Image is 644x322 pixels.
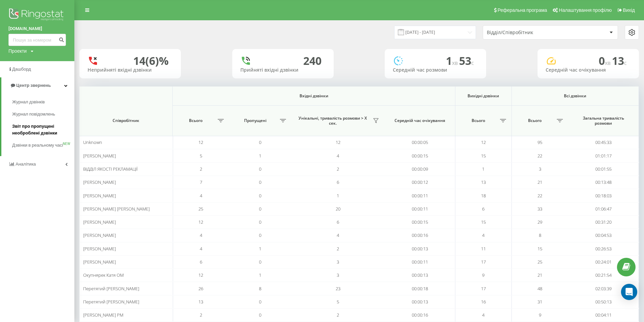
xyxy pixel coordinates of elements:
[568,242,639,255] td: 00:26:53
[481,193,486,199] span: 18
[482,166,484,172] span: 1
[12,67,31,72] span: Дашборд
[385,308,455,322] td: 00:00:16
[559,7,612,13] span: Налаштування профілю
[568,269,639,282] td: 00:21:54
[83,299,139,305] span: Перетятий [PERSON_NAME]
[385,189,455,202] td: 00:00:11
[198,299,203,305] span: 13
[568,202,639,216] td: 01:06:47
[12,96,74,108] a: Журнал дзвінків
[337,299,339,305] span: 5
[538,246,542,252] span: 15
[336,286,340,292] span: 23
[233,118,278,123] span: Пропущені
[83,193,116,199] span: [PERSON_NAME]
[259,193,261,199] span: 0
[538,153,542,159] span: 22
[259,272,261,278] span: 1
[538,179,542,185] span: 21
[337,312,339,318] span: 2
[259,206,261,212] span: 0
[12,99,45,105] span: Журнал дзвінків
[538,219,542,225] span: 29
[83,139,102,145] span: Unknown
[568,255,639,269] td: 00:24:01
[16,162,36,167] span: Аналiтика
[538,139,542,145] span: 95
[538,272,542,278] span: 21
[259,246,261,252] span: 1
[481,299,486,305] span: 16
[568,136,639,149] td: 00:45:33
[259,139,261,145] span: 0
[568,295,639,308] td: 00:50:13
[393,67,478,73] div: Середній час розмови
[575,116,632,126] span: Загальна тривалість розмови
[200,153,202,159] span: 5
[385,269,455,282] td: 00:00:13
[538,206,542,212] span: 33
[83,232,116,238] span: [PERSON_NAME]
[259,299,261,305] span: 0
[259,219,261,225] span: 0
[599,53,612,68] span: 0
[391,118,448,123] span: Середній час очікування
[240,67,326,73] div: Прийняті вхідні дзвінки
[385,202,455,216] td: 00:00:11
[481,139,486,145] span: 12
[8,34,66,46] input: Пошук за номером
[200,232,202,238] span: 4
[481,246,486,252] span: 11
[200,166,202,172] span: 2
[452,59,459,67] span: хв
[259,312,261,318] span: 0
[12,139,74,151] a: Дзвінки в реальному часіNEW
[83,166,138,172] span: ВІДДІЛ ЯКОСТІ РЕКЛАМАЦІЇ
[198,272,203,278] span: 12
[8,7,66,24] img: Ringostat logo
[336,206,340,212] span: 20
[481,286,486,292] span: 17
[481,259,486,265] span: 17
[337,166,339,172] span: 2
[481,179,486,185] span: 13
[538,259,542,265] span: 25
[12,120,74,139] a: Звіт про пропущені необроблені дзвінки
[198,286,203,292] span: 26
[8,25,66,32] a: [DOMAIN_NAME]
[538,299,542,305] span: 31
[482,272,484,278] span: 9
[385,255,455,269] td: 00:00:11
[568,163,639,176] td: 00:01:55
[259,179,261,185] span: 0
[83,272,124,278] span: Окупнярек Катя ОМ
[337,259,339,265] span: 3
[259,166,261,172] span: 0
[481,153,486,159] span: 15
[621,284,637,300] div: Open Intercom Messenger
[337,232,339,238] span: 4
[88,67,173,73] div: Неприйняті вхідні дзвінки
[83,246,116,252] span: [PERSON_NAME]
[190,93,438,99] span: Вхідні дзвінки
[385,136,455,149] td: 00:00:05
[481,219,486,225] span: 15
[459,53,474,68] span: 53
[337,272,339,278] span: 3
[539,232,541,238] span: 8
[487,30,568,35] div: Відділ/Співробітник
[568,229,639,242] td: 00:04:53
[482,312,484,318] span: 4
[12,108,74,120] a: Журнал повідомлень
[538,193,542,199] span: 22
[336,139,340,145] span: 12
[539,312,541,318] span: 9
[198,219,203,225] span: 12
[482,232,484,238] span: 4
[83,259,116,265] span: [PERSON_NAME]
[303,54,321,67] div: 240
[624,59,627,67] span: c
[12,123,71,137] span: Звіт про пропущені необроблені дзвінки
[385,149,455,162] td: 00:00:15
